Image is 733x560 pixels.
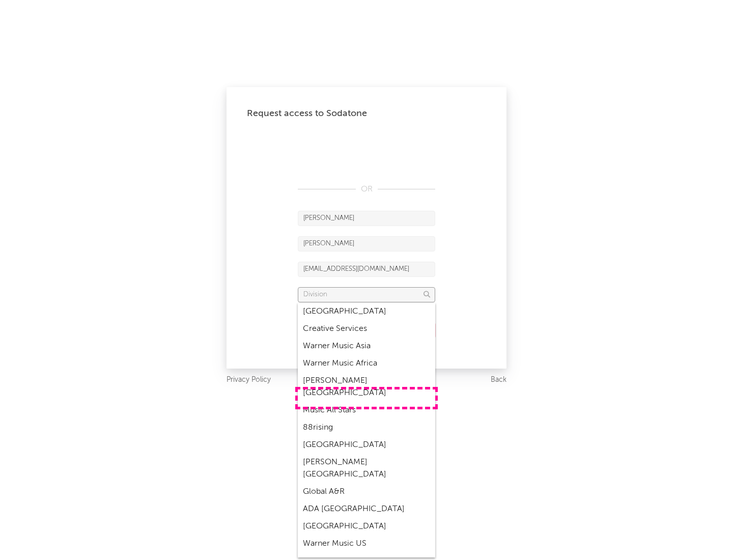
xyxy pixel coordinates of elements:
[298,262,435,277] input: Email
[298,372,435,402] div: [PERSON_NAME] [GEOGRAPHIC_DATA]
[298,436,435,454] div: [GEOGRAPHIC_DATA]
[491,374,506,386] a: Back
[298,355,435,372] div: Warner Music Africa
[298,500,435,518] div: ADA [GEOGRAPHIC_DATA]
[298,454,435,483] div: [PERSON_NAME] [GEOGRAPHIC_DATA]
[227,374,271,386] a: Privacy Policy
[298,236,435,251] input: Last Name
[298,320,435,338] div: Creative Services
[298,518,435,535] div: [GEOGRAPHIC_DATA]
[247,107,486,120] div: Request access to Sodatone
[298,183,435,195] div: OR
[298,535,435,552] div: Warner Music US
[298,303,435,320] div: [GEOGRAPHIC_DATA]
[298,483,435,500] div: Global A&R
[298,338,435,355] div: Warner Music Asia
[298,402,435,419] div: Music All Stars
[298,211,435,226] input: First Name
[298,419,435,436] div: 88rising
[298,287,435,302] input: Division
